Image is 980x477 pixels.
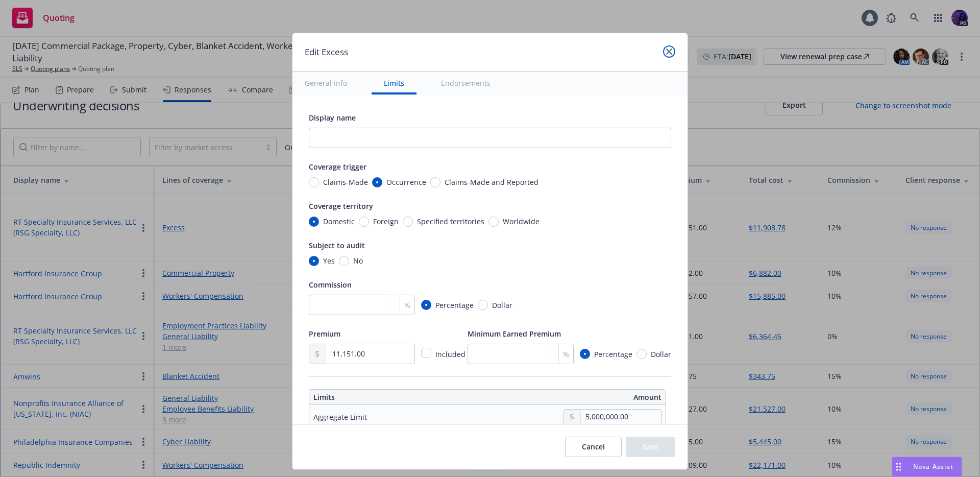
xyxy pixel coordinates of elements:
[313,412,367,422] div: Aggregate Limit
[651,349,671,360] span: Dollar
[403,217,413,227] input: Specified territories
[309,113,356,123] span: Display name
[309,201,373,211] span: Coverage territory
[563,349,569,360] span: %
[892,457,962,477] button: Nova Assist
[292,71,359,94] button: General info
[663,45,675,58] a: close
[594,349,632,360] span: Percentage
[359,217,369,227] input: Foreign
[309,241,365,250] span: Subject to audit
[326,344,414,364] input: 0.00
[372,71,416,94] button: Limits
[580,349,590,359] input: Percentage
[309,177,319,187] input: Claims-Made
[309,390,452,405] th: Limits
[581,410,661,424] input: 0.00
[435,349,465,359] span: Included
[309,280,352,290] span: Commission
[305,45,348,59] h1: Edit Excess
[373,216,399,227] span: Foreign
[339,256,349,266] input: No
[445,177,538,187] span: Claims-Made and Reported
[892,457,905,476] div: Drag to move
[323,177,368,187] span: Claims-Made
[565,437,622,457] button: Cancel
[430,177,440,187] input: Claims-Made and Reported
[435,300,474,311] span: Percentage
[503,216,540,227] span: Worldwide
[636,349,647,359] input: Dollar
[913,462,953,471] span: Nova Assist
[323,255,335,266] span: Yes
[492,300,512,311] span: Dollar
[404,300,410,311] span: %
[417,216,484,227] span: Specified territories
[323,216,355,227] span: Domestic
[429,71,503,94] button: Endorsements
[372,177,382,187] input: Occurrence
[491,390,666,405] th: Amount
[478,300,488,310] input: Dollar
[468,329,561,339] span: Minimum Earned Premium
[353,255,363,266] span: No
[309,329,340,339] span: Premium
[488,217,499,227] input: Worldwide
[421,300,431,310] input: Percentage
[386,177,426,187] span: Occurrence
[309,217,319,227] input: Domestic
[309,162,366,172] span: Coverage trigger
[309,256,319,266] input: Yes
